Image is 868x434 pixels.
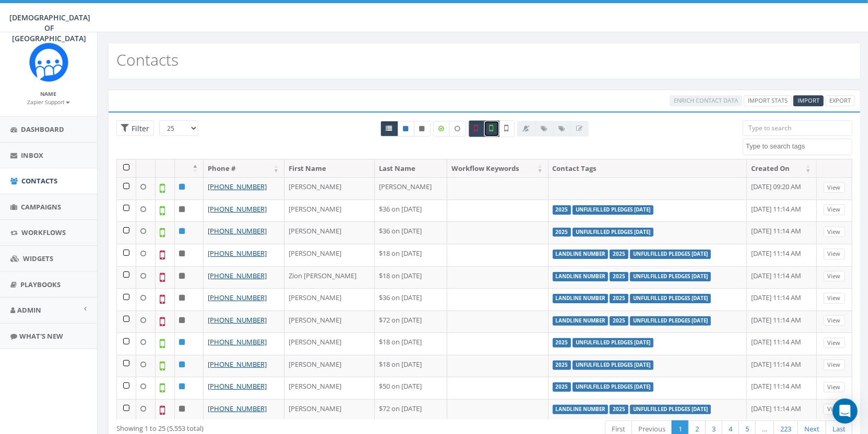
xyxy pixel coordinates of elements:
[375,221,447,244] td: $36 on [DATE]
[469,120,484,137] label: Not a Mobile
[610,250,628,259] label: 2025
[284,288,375,311] td: [PERSON_NAME]
[499,120,515,137] label: Not Validated
[824,293,845,304] a: View
[747,311,816,333] td: [DATE] 11:14 AM
[610,316,628,326] label: 2025
[414,121,431,137] a: Opted Out
[398,121,414,137] a: Active
[284,377,375,399] td: [PERSON_NAME]
[381,121,398,137] a: All contacts
[824,182,845,193] a: View
[747,266,816,289] td: [DATE] 11:14 AM
[553,361,572,370] label: 2025
[793,95,824,106] a: Import
[116,51,179,68] h2: Contacts
[824,227,845,238] a: View
[208,359,267,369] a: [PHONE_NUMBER]
[208,204,267,214] a: [PHONE_NUMBER]
[21,151,43,160] span: Inbox
[630,250,711,259] label: Unfulfilled Pledges [DATE]
[29,43,68,82] img: Rally_Corp_Icon.png
[208,182,267,191] a: [PHONE_NUMBER]
[747,332,816,355] td: [DATE] 11:14 AM
[21,228,66,237] span: Workflows
[630,272,711,281] label: Unfulfilled Pledges [DATE]
[284,266,375,289] td: Zion [PERSON_NAME]
[208,381,267,391] a: [PHONE_NUMBER]
[375,332,447,355] td: $18 on [DATE]
[798,96,819,104] span: CSV files only
[747,377,816,399] td: [DATE] 11:14 AM
[553,294,609,303] label: landline number
[573,205,653,215] label: Unfulfilled Pledges [DATE]
[208,249,267,258] a: [PHONE_NUMBER]
[284,355,375,377] td: [PERSON_NAME]
[284,159,375,178] th: First Name
[284,244,375,266] td: [PERSON_NAME]
[20,280,61,289] span: Playbooks
[420,126,425,132] i: This phone number is unsubscribed and has opted-out of all texts.
[204,159,284,178] th: Phone #: activate to sort column ascending
[284,311,375,333] td: [PERSON_NAME]
[375,177,447,200] td: [PERSON_NAME]
[23,254,53,263] span: Widgets
[375,355,447,377] td: $18 on [DATE]
[116,120,154,137] span: Advance Filter
[747,288,816,311] td: [DATE] 11:14 AM
[747,399,816,421] td: [DATE] 11:14 AM
[630,294,711,303] label: Unfulfilled Pledges [DATE]
[630,316,711,326] label: Unfulfilled Pledges [DATE]
[284,221,375,244] td: [PERSON_NAME]
[375,399,447,421] td: $72 on [DATE]
[284,177,375,200] td: [PERSON_NAME]
[746,142,852,151] textarea: Search
[610,405,628,414] label: 2025
[610,294,628,303] label: 2025
[824,271,845,282] a: View
[743,120,852,136] input: Type to search
[824,382,845,393] a: View
[284,332,375,355] td: [PERSON_NAME]
[208,337,267,346] a: [PHONE_NUMBER]
[41,90,57,97] small: Name
[610,272,628,281] label: 2025
[208,293,267,302] a: [PHONE_NUMBER]
[833,399,858,424] div: Open Intercom Messenger
[447,159,548,178] th: Workflow Keywords: activate to sort column ascending
[549,159,747,178] th: Contact Tags
[17,305,41,315] span: Admin
[824,249,845,259] a: View
[553,272,609,281] label: landline number
[747,221,816,244] td: [DATE] 11:14 AM
[747,159,816,178] th: Created On: activate to sort column ascending
[375,244,447,266] td: $18 on [DATE]
[553,338,572,348] label: 2025
[573,228,653,237] label: Unfulfilled Pledges [DATE]
[433,121,450,137] label: Data Enriched
[824,315,845,326] a: View
[403,126,409,132] i: This phone number is subscribed and will receive texts.
[208,404,267,413] a: [PHONE_NUMBER]
[21,176,57,185] span: Contacts
[284,200,375,222] td: [PERSON_NAME]
[116,419,414,433] div: Showing 1 to 25 (5,553 total)
[9,13,90,43] span: [DEMOGRAPHIC_DATA] OF [GEOGRAPHIC_DATA]
[375,288,447,311] td: $36 on [DATE]
[573,338,653,348] label: Unfulfilled Pledges [DATE]
[553,228,572,237] label: 2025
[825,95,855,106] a: Export
[747,177,816,200] td: [DATE] 09:20 AM
[824,404,845,415] a: View
[449,121,466,137] label: Data not Enriched
[375,311,447,333] td: $72 on [DATE]
[630,405,711,414] label: Unfulfilled Pledges [DATE]
[824,359,845,370] a: View
[19,331,63,341] span: What's New
[375,159,447,178] th: Last Name
[824,204,845,215] a: View
[744,95,792,106] a: Import Stats
[21,202,61,212] span: Campaigns
[573,382,653,392] label: Unfulfilled Pledges [DATE]
[553,316,609,326] label: landline number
